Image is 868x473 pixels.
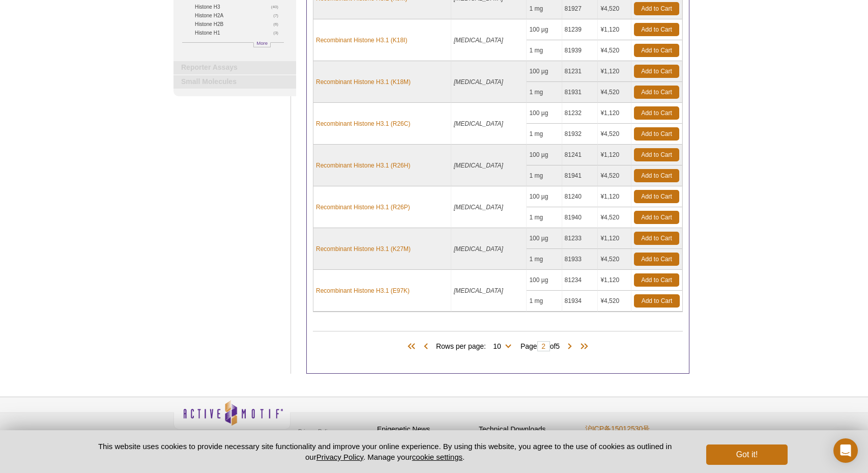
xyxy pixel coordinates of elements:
[454,287,503,294] i: [MEDICAL_DATA]
[562,249,598,270] td: 81933
[377,425,474,434] h4: Epigenetic News
[316,36,407,45] a: Recombinant Histone H3.1 (K18I)
[527,124,562,145] td: 1 mg
[173,75,296,89] a: Small Molecules
[421,342,431,352] span: Previous Page
[527,291,562,312] td: 1 mg
[562,165,598,186] td: 81941
[598,207,631,228] td: ¥4,520
[454,162,503,169] i: [MEDICAL_DATA]
[527,61,562,82] td: 100 µg
[598,228,631,249] td: ¥1,120
[634,86,679,99] a: Add to Cart
[562,103,598,124] td: 81232
[527,228,562,249] td: 100 µg
[634,211,679,224] a: Add to Cart
[316,203,410,212] a: Recombinant Histone H3.1 (R26P)
[562,270,598,291] td: 81234
[634,294,680,308] a: Add to Cart
[80,441,689,462] p: This website uses cookies to provide necessary site functionality and improve your online experie...
[436,341,515,351] span: Rows per page:
[598,103,631,124] td: ¥1,120
[562,207,598,228] td: 81940
[527,145,562,165] td: 100 µg
[706,444,788,465] button: Got it!
[598,249,631,270] td: ¥4,520
[316,453,363,461] a: Privacy Policy
[562,40,598,61] td: 81939
[598,82,631,103] td: ¥4,520
[454,37,503,44] i: [MEDICAL_DATA]
[173,61,296,74] a: Reporter Assays
[634,232,679,245] a: Add to Cart
[598,40,631,61] td: ¥4,520
[527,207,562,228] td: 1 mg
[585,425,650,433] a: 沪ICP备15012530号
[313,331,683,331] h2: Products (49)
[634,169,679,182] a: Add to Cart
[195,20,284,29] a: (6)Histone H2B
[454,245,503,253] i: [MEDICAL_DATA]
[527,165,562,186] td: 1 mg
[598,291,631,312] td: ¥4,520
[316,161,410,170] a: Recombinant Histone H3.1 (R26H)
[634,23,679,36] a: Add to Cart
[195,11,284,20] a: (7)Histone H2A
[527,270,562,291] td: 100 µg
[256,39,268,47] span: More
[634,148,679,161] a: Add to Cart
[634,190,679,203] a: Add to Cart
[634,2,679,15] a: Add to Cart
[527,186,562,207] td: 100 µg
[562,61,598,82] td: 81231
[454,78,503,86] i: [MEDICAL_DATA]
[316,244,411,254] a: Recombinant Histone H3.1 (K27M)
[562,291,598,312] td: 81934
[316,119,410,128] a: Recombinant Histone H3.1 (R26C)
[527,103,562,124] td: 100 µg
[527,40,562,61] td: 1 mg
[598,145,631,165] td: ¥1,120
[527,249,562,270] td: 1 mg
[527,19,562,40] td: 100 µg
[634,127,679,141] a: Add to Cart
[195,3,284,11] a: (40)Histone H3
[562,145,598,165] td: 81241
[598,165,631,186] td: ¥4,520
[273,20,284,29] span: (6)
[562,124,598,145] td: 81932
[527,82,562,103] td: 1 mg
[634,65,679,78] a: Add to Cart
[598,270,631,291] td: ¥1,120
[273,11,284,20] span: (7)
[273,29,284,37] span: (3)
[634,253,679,266] a: Add to Cart
[565,342,575,352] span: Next Page
[271,3,284,11] span: (40)
[556,342,560,350] span: 5
[598,124,631,145] td: ¥4,520
[598,19,631,40] td: ¥1,120
[479,425,575,434] h4: Technical Downloads
[575,342,590,352] span: Last Page
[562,82,598,103] td: 81931
[406,342,421,352] span: First Page
[562,186,598,207] td: 81240
[634,44,679,57] a: Add to Cart
[412,453,462,461] button: cookie settings
[296,424,335,439] a: Privacy Policy
[253,42,271,47] a: More
[598,61,631,82] td: ¥1,120
[598,186,631,207] td: ¥1,120
[454,120,503,127] i: [MEDICAL_DATA]
[195,29,284,37] a: (3)Histone H1
[562,228,598,249] td: 81233
[454,204,503,211] i: [MEDICAL_DATA]
[173,397,291,438] img: Active Motif,
[316,286,410,295] a: Recombinant Histone H3.1 (E97K)
[634,273,679,287] a: Add to Cart
[316,77,411,87] a: Recombinant Histone H3.1 (K18M)
[515,341,565,351] span: Page of
[562,19,598,40] td: 81239
[634,106,679,120] a: Add to Cart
